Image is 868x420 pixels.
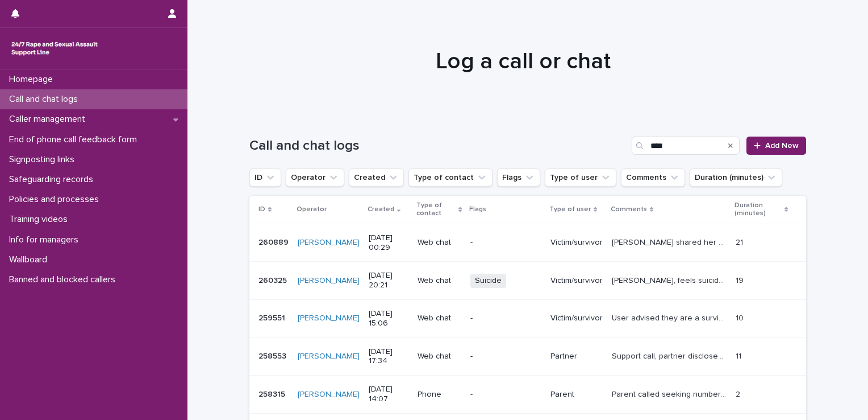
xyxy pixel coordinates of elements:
[735,199,782,220] p: Duration (minutes)
[736,236,745,248] p: 21
[298,314,360,323] a: [PERSON_NAME]
[249,138,627,154] h1: Call and chat logs
[369,385,408,404] p: [DATE] 14:07
[369,271,408,290] p: [DATE] 20:21
[298,352,360,361] a: [PERSON_NAME]
[5,74,62,85] p: Homepage
[621,168,685,187] button: Comments
[5,114,94,125] p: Caller management
[249,376,806,414] tr: 258315258315 [PERSON_NAME] [DATE] 14:07Phone-ParentParent called seeking number for Working with ...
[5,134,146,145] p: End of phone call feedback form
[5,174,102,185] p: Safeguarding records
[736,311,746,323] p: 10
[736,274,746,286] p: 19
[408,168,493,187] button: Type of contact
[5,154,84,165] p: Signposting links
[612,388,729,400] p: Parent called seeking number for Working with Man & Boys, number provided and remit of RCEW for f...
[249,337,806,376] tr: 258553258553 [PERSON_NAME] [DATE] 17:34Web chat-PartnerSupport call, partner disclosed to her tha...
[549,203,591,216] p: Type of user
[5,274,124,285] p: Banned and blocked callers
[736,388,742,400] p: 2
[5,254,56,265] p: Wallboard
[612,349,729,361] p: Support call, partner disclosed to her that his cousin sexually abused him in primary school and ...
[298,276,360,286] a: [PERSON_NAME]
[470,352,541,361] p: -
[470,390,541,400] p: -
[258,388,287,400] p: 258315
[418,238,461,248] p: Web chat
[368,203,394,216] p: Created
[497,168,540,187] button: Flags
[470,314,541,323] p: -
[258,203,265,216] p: ID
[245,48,802,75] h1: Log a call or chat
[550,390,603,400] p: Parent
[258,349,289,361] p: 258553
[258,274,289,286] p: 260325
[765,142,799,150] span: Add New
[369,309,408,328] p: [DATE] 15:06
[612,311,729,323] p: User advised they are a survivor of SV but were specifically looking for support for their partne...
[298,390,360,400] a: [PERSON_NAME]
[249,224,806,262] tr: 260889260889 [PERSON_NAME] [DATE] 00:29Web chat-Victim/survivor[PERSON_NAME] shared her experienc...
[5,94,87,105] p: Call and chat logs
[690,168,782,187] button: Duration (minutes)
[258,311,287,323] p: 259551
[418,314,461,323] p: Web chat
[632,137,740,155] input: Search
[5,214,77,225] p: Training videos
[258,236,291,248] p: 260889
[349,168,404,187] button: Created
[545,168,616,187] button: Type of user
[470,238,541,248] p: -
[418,352,461,361] p: Web chat
[550,238,603,248] p: Victim/survivor
[416,199,456,220] p: Type of contact
[5,194,108,205] p: Policies and processes
[249,299,806,337] tr: 259551259551 [PERSON_NAME] [DATE] 15:06Web chat-Victim/survivorUser advised they are a survivor o...
[369,347,408,367] p: [DATE] 17:34
[612,274,729,286] p: Kirsty, feels suicidal (will jump from train bridge) but did not say this was imminent and self h...
[298,238,360,248] a: [PERSON_NAME]
[418,390,461,400] p: Phone
[369,233,408,253] p: [DATE] 00:29
[736,349,744,361] p: 11
[550,352,603,361] p: Partner
[612,236,729,248] p: Mariana shared her experiences of being harassed and touched at school. when she was about 10, by...
[418,276,461,286] p: Web chat
[249,262,806,300] tr: 260325260325 [PERSON_NAME] [DATE] 20:21Web chatSuicideVictim/survivor[PERSON_NAME], feels suicida...
[469,203,486,216] p: Flags
[297,203,327,216] p: Operator
[611,203,647,216] p: Comments
[5,234,87,245] p: Info for managers
[470,274,506,288] span: Suicide
[550,276,603,286] p: Victim/survivor
[550,314,603,323] p: Victim/survivor
[286,168,344,187] button: Operator
[746,137,806,155] a: Add New
[249,168,281,187] button: ID
[9,37,100,60] img: rhQMoQhaT3yELyF149Cw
